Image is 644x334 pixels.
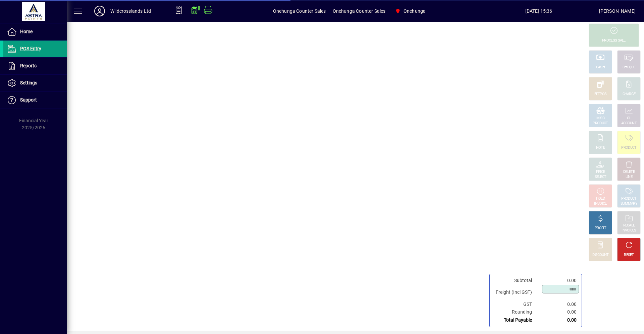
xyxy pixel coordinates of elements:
div: PRODUCT [621,196,636,201]
span: Onehunga [392,5,428,17]
div: PRODUCT [593,121,608,126]
span: Onehunga [404,6,426,16]
span: Onehunga Counter Sales [333,6,386,16]
a: Support [3,92,67,109]
div: SELECT [595,175,606,180]
div: DELETE [623,170,635,175]
div: RESET [624,253,634,258]
span: Support [20,97,37,103]
td: 0.00 [539,300,579,308]
div: PROCESS SALE [602,38,626,43]
td: GST [492,300,539,308]
span: Settings [20,80,37,85]
div: INVOICE [594,201,606,206]
div: HOLD [596,196,605,201]
a: Reports [3,58,67,74]
div: [PERSON_NAME] [599,6,636,16]
div: LINE [626,175,632,180]
div: PRICE [596,170,605,175]
td: 0.00 [539,308,579,316]
span: Home [20,29,33,34]
div: CHARGE [623,92,636,97]
div: ACCOUNT [621,121,637,126]
div: NOTE [596,145,605,150]
div: SUMMARY [621,201,637,206]
div: GL [627,116,631,121]
td: Rounding [492,308,539,316]
td: 0.00 [539,277,579,284]
div: RECALL [623,223,635,228]
div: INVOICES [622,228,636,233]
span: POS Entry [20,46,41,51]
div: PROFIT [595,226,606,231]
span: Onehunga Counter Sales [273,6,326,16]
span: [DATE] 15:36 [478,6,599,16]
td: Total Payable [492,316,539,324]
div: CHEQUE [623,65,635,70]
div: MISC [596,116,604,121]
a: Home [3,23,67,40]
td: Subtotal [492,277,539,284]
div: CASH [596,65,605,70]
div: EFTPOS [594,92,607,97]
td: Freight (Incl GST) [492,284,539,300]
button: Profile [89,5,110,17]
div: DISCOUNT [592,253,608,258]
td: 0.00 [539,316,579,324]
div: PRODUCT [621,145,636,150]
div: Wildcrosslands Ltd [110,6,151,16]
span: Reports [20,63,37,68]
a: Settings [3,75,67,91]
